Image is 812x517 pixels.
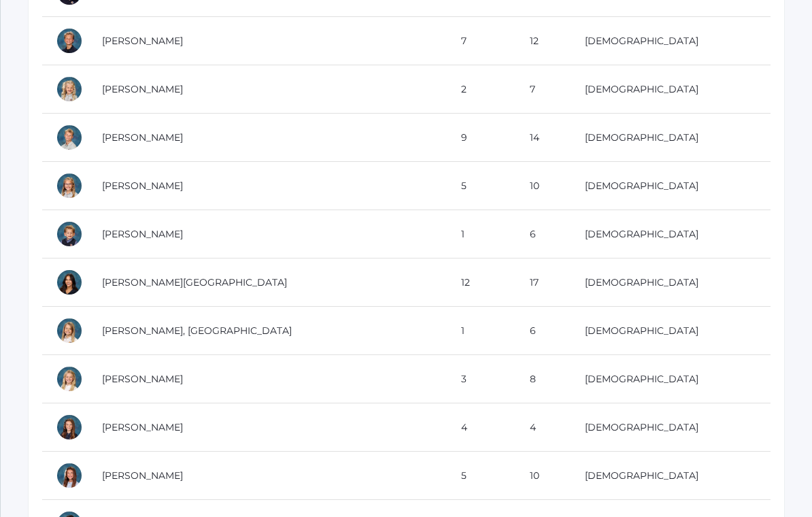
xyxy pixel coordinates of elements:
[516,452,571,501] td: 10
[516,307,571,356] td: 6
[56,221,83,248] div: Nolan Alstot
[88,259,447,307] td: [PERSON_NAME][GEOGRAPHIC_DATA]
[447,404,516,452] td: 4
[447,307,516,356] td: 1
[571,259,771,307] td: [DEMOGRAPHIC_DATA]
[516,259,571,307] td: 17
[516,18,571,66] td: 12
[571,356,771,404] td: [DEMOGRAPHIC_DATA]
[88,307,447,356] td: [PERSON_NAME], [GEOGRAPHIC_DATA]
[56,76,83,103] div: Elle Albanese
[56,463,83,490] div: Ella Arnold
[516,404,571,452] td: 4
[516,356,571,404] td: 8
[56,173,83,200] div: Paige Albanese
[56,269,83,297] div: Victoria Arellano
[56,124,83,152] div: Logan Albanese
[447,452,516,501] td: 5
[571,452,771,501] td: [DEMOGRAPHIC_DATA]
[56,366,83,393] div: Sadie Armstrong
[516,66,571,114] td: 7
[56,318,83,345] div: Isla Armstrong
[571,114,771,163] td: [DEMOGRAPHIC_DATA]
[571,404,771,452] td: [DEMOGRAPHIC_DATA]
[56,414,83,441] div: Claire Arnold
[516,163,571,211] td: 10
[88,163,447,211] td: [PERSON_NAME]
[571,18,771,66] td: [DEMOGRAPHIC_DATA]
[447,211,516,259] td: 1
[88,404,447,452] td: [PERSON_NAME]
[447,356,516,404] td: 3
[571,66,771,114] td: [DEMOGRAPHIC_DATA]
[88,211,447,259] td: [PERSON_NAME]
[447,18,516,66] td: 7
[447,259,516,307] td: 12
[447,66,516,114] td: 2
[447,163,516,211] td: 5
[447,114,516,163] td: 9
[88,18,447,66] td: [PERSON_NAME]
[571,211,771,259] td: [DEMOGRAPHIC_DATA]
[571,307,771,356] td: [DEMOGRAPHIC_DATA]
[571,163,771,211] td: [DEMOGRAPHIC_DATA]
[88,356,447,404] td: [PERSON_NAME]
[88,66,447,114] td: [PERSON_NAME]
[56,28,83,55] div: Cole Albanese
[516,211,571,259] td: 6
[516,114,571,163] td: 14
[88,452,447,501] td: [PERSON_NAME]
[88,114,447,163] td: [PERSON_NAME]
